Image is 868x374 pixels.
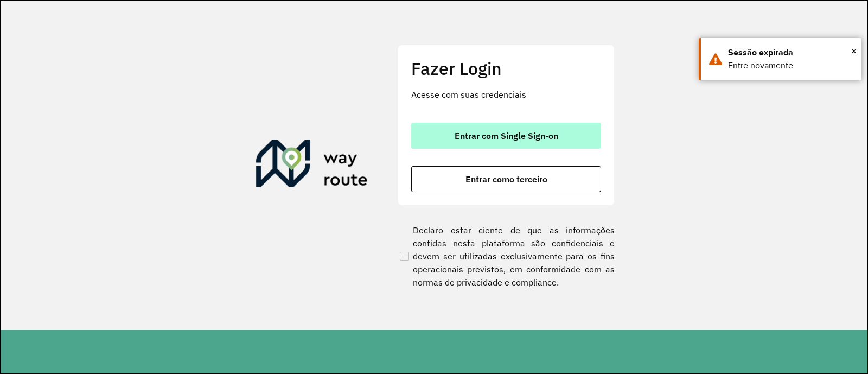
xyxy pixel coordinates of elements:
p: Acesse com suas credenciais [411,88,601,101]
label: Declaro estar ciente de que as informações contidas nesta plataforma são confidenciais e devem se... [398,224,615,289]
span: Entrar com Single Sign-on [455,131,558,140]
div: Entre novamente [728,59,853,72]
div: Sessão expirada [728,46,853,59]
button: button [411,166,601,192]
h2: Fazer Login [411,58,601,79]
span: × [851,43,857,59]
button: button [411,123,601,149]
img: Roteirizador AmbevTech [256,140,368,192]
span: Entrar como terceiro [465,175,547,183]
button: Close [851,43,857,59]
